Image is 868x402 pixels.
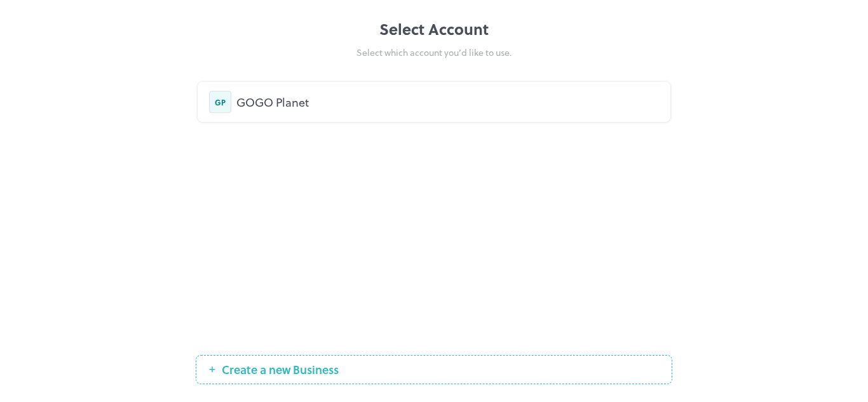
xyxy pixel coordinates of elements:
[215,363,345,376] span: Create a new Business
[196,18,672,41] div: Select Account
[236,93,659,111] div: GOGO Planet
[196,46,672,59] div: Select which account you’d like to use.
[196,355,672,384] button: Create a new Business
[209,91,231,113] div: GP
